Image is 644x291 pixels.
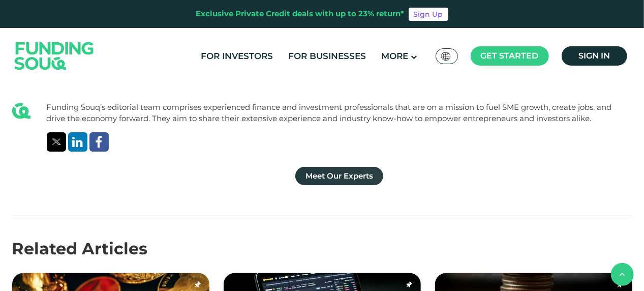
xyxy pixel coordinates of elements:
[52,139,61,145] img: twitter
[295,167,383,185] a: Meet Our Experts
[12,102,30,120] img: Blog Author
[198,48,275,65] a: For Investors
[441,52,450,61] img: SA Flag
[286,48,369,65] a: For Businesses
[578,51,610,61] span: Sign in
[562,46,627,66] a: Sign in
[196,8,405,20] div: Exclusive Private Credit deals with up to 23% return*
[5,30,104,81] img: Logo
[47,102,632,125] div: Funding Souq’s editorial team comprises experienced finance and investment professionals that are...
[409,8,448,21] a: Sign Up
[481,51,539,61] span: Get started
[381,51,408,61] span: More
[12,239,148,258] span: Related Articles
[611,263,634,286] button: back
